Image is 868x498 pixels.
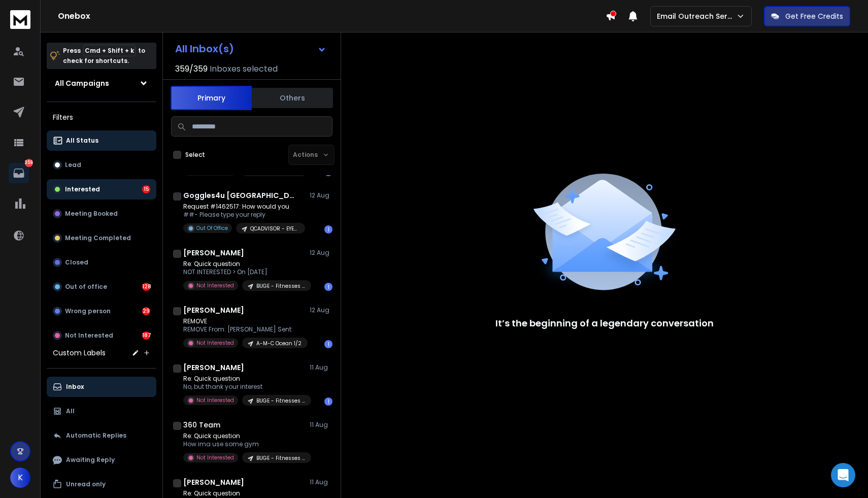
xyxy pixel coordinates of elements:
[196,282,234,289] p: Not Interested
[58,10,606,22] h1: Onebox
[196,396,234,404] p: Not Interested
[183,432,305,440] p: Re: Quick question
[324,283,332,291] div: 1
[183,203,305,211] p: Request #1462517: How would you
[183,248,244,258] h1: [PERSON_NAME]
[310,306,332,314] p: 12 Aug
[310,421,332,429] p: 11 Aug
[10,10,30,29] img: logo
[65,307,111,315] p: Wrong person
[142,283,150,291] div: 128
[310,249,332,257] p: 12 Aug
[47,325,156,346] button: Not Interested187
[324,397,332,406] div: 1
[196,454,234,461] p: Not Interested
[47,401,156,421] button: All
[183,305,244,315] h1: [PERSON_NAME]
[9,163,29,183] a: 359
[171,86,252,110] button: Primary
[47,179,156,200] button: Interested15
[183,420,220,430] h1: 360 Team
[831,463,855,487] div: Open Intercom Messenger
[183,375,305,383] p: Re: Quick question
[47,228,156,248] button: Meeting Completed
[10,468,30,488] button: K
[65,161,81,169] p: Lead
[66,383,84,391] p: Inbox
[47,155,156,175] button: Lead
[183,440,305,448] p: How ima use some gym
[65,185,100,193] p: Interested
[495,316,714,330] p: It’s the beginning of a legendary conversation
[66,456,115,464] p: Awaiting Reply
[183,489,305,497] p: Re: Quick question
[66,480,106,488] p: Unread only
[63,46,145,66] p: Press to check for shortcuts.
[65,258,88,267] p: Closed
[66,137,98,145] p: All Status
[47,425,156,446] button: Automatic Replies
[47,252,156,273] button: Closed
[65,283,107,291] p: Out of office
[83,45,136,56] span: Cmd + Shift + k
[310,363,332,372] p: 11 Aug
[324,340,332,348] div: 1
[142,185,150,193] div: 15
[183,325,305,334] p: REMOVE From: [PERSON_NAME] Sent:
[66,407,75,415] p: All
[250,225,299,233] p: QCADVISOR - EYEWEAR RELOAD
[47,301,156,321] button: Wrong person29
[47,110,156,124] h3: Filters
[252,87,333,109] button: Others
[53,348,106,358] h3: Custom Labels
[183,362,244,373] h1: [PERSON_NAME]
[256,282,305,290] p: BUGE - Fitnesses - 9 acc
[196,224,228,232] p: Out Of Office
[310,478,332,486] p: 11 Aug
[142,331,150,340] div: 187
[183,211,305,219] p: ##- Please type your reply
[47,377,156,397] button: Inbox
[785,11,843,21] p: Get Free Credits
[764,6,850,26] button: Get Free Credits
[175,44,234,54] h1: All Inbox(s)
[310,191,332,200] p: 12 Aug
[65,234,131,242] p: Meeting Completed
[185,151,205,159] label: Select
[65,331,113,340] p: Not Interested
[183,383,305,391] p: No, but thank your interest
[25,159,33,167] p: 359
[142,307,150,315] div: 29
[210,63,278,75] h3: Inboxes selected
[47,130,156,151] button: All Status
[66,431,126,440] p: Automatic Replies
[183,190,295,201] h1: Goggles4u [GEOGRAPHIC_DATA]
[55,78,109,88] h1: All Campaigns
[47,277,156,297] button: Out of office128
[256,340,302,347] p: A-M-C Ocean 1/2
[196,339,234,347] p: Not Interested
[65,210,118,218] p: Meeting Booked
[256,454,305,462] p: BUGE - Fitnesses - 9 acc
[183,260,305,268] p: Re: Quick question
[657,11,736,21] p: Email Outreach Service
[183,268,305,276] p: NOT INTERESTED > On [DATE]
[256,397,305,405] p: BUGE - Fitnesses - 9 acc
[47,474,156,494] button: Unread only
[47,73,156,93] button: All Campaigns
[167,39,335,59] button: All Inbox(s)
[175,63,208,75] span: 359 / 359
[324,225,332,234] div: 1
[47,204,156,224] button: Meeting Booked
[183,477,244,487] h1: [PERSON_NAME]
[183,317,305,325] p: REMOVE
[47,450,156,470] button: Awaiting Reply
